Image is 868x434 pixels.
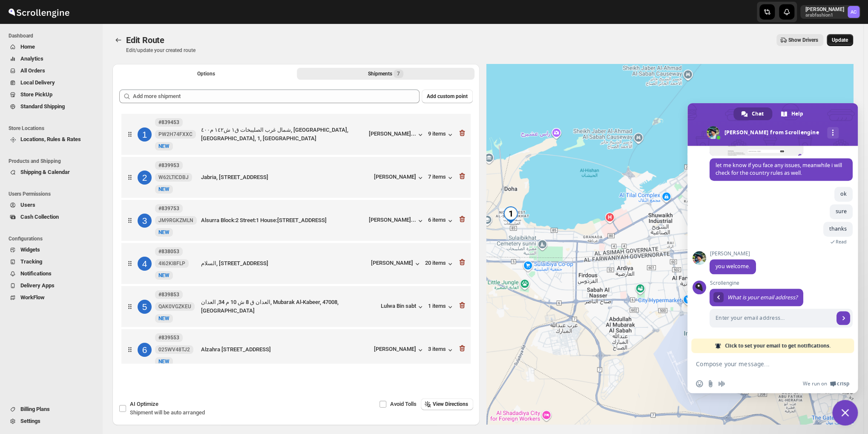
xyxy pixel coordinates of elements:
[20,169,70,175] span: Shipping & Calendar
[851,9,857,15] text: AC
[390,401,417,407] span: Avoid Tolls
[696,353,832,374] textarea: Compose your message...
[201,216,365,225] div: Alsurra Block:2 Street:1 House:[STREET_ADDRESS]
[126,47,195,54] p: Edit/update your created route
[20,258,42,265] span: Tracking
[805,13,844,18] p: arabfashion1
[421,398,473,410] button: View Directions
[9,32,98,39] span: Dashboard
[20,418,40,424] span: Settings
[428,217,454,225] button: 6 items
[158,143,170,149] span: NEW
[381,303,425,311] button: Lulwa Bin sabt
[5,211,97,223] button: Cash Collection
[9,235,98,242] span: Configurations
[425,260,454,268] button: 20 items
[138,300,152,314] div: 5
[138,343,152,357] div: 6
[5,292,97,304] button: WorkFlow
[718,380,725,387] span: Audio message
[422,90,473,103] button: Add custom point
[158,186,170,192] span: NEW
[201,173,371,182] div: Jabria, [STREET_ADDRESS]
[428,130,454,139] button: 9 items
[138,214,152,228] div: 3
[502,206,519,223] div: 1
[716,263,750,270] span: you welcome.
[5,65,97,77] button: All Orders
[158,346,190,353] span: 025WV48TJ2
[427,93,468,100] span: Add custom point
[836,208,847,215] span: sure
[121,286,471,327] div: 5#839853 QAK0VGZKEUNewNEWالعدان ق 8 ش 10 م 34, العدان, Mubarak Al-Kabeer, 47008, [GEOGRAPHIC_DATA...
[5,280,97,292] button: Delivery Apps
[5,268,97,280] button: Notifications
[840,190,847,197] span: ok
[5,415,97,427] button: Settings
[788,37,818,43] span: Show Drivers
[791,107,803,120] span: Help
[369,217,425,225] button: [PERSON_NAME]...
[158,229,170,235] span: NEW
[710,280,853,286] span: Scrollengine
[710,309,834,327] input: Enter your email address...
[112,34,124,46] button: Routes
[5,256,97,268] button: Tracking
[121,200,471,241] div: 3#839753 JM9RGKZMLNNewNEWAlsurra Block:2 Street:1 House:[STREET_ADDRESS][PERSON_NAME]...6 items
[836,239,847,245] span: Read
[158,272,170,278] span: NEW
[773,107,812,120] a: Help
[121,243,471,284] div: 4#838053 4I62KI8FLPNewNEWالسلام, [STREET_ADDRESS][PERSON_NAME]20 items
[397,70,400,77] span: 7
[5,199,97,211] button: Users
[374,346,425,354] button: [PERSON_NAME]
[20,246,40,253] span: Widgets
[5,41,97,53] button: Home
[9,158,98,165] span: Products and Shipping
[710,251,756,257] span: [PERSON_NAME]
[827,34,853,46] button: Update
[832,400,858,425] a: Close chat
[138,257,152,271] div: 4
[158,217,193,224] span: JM9RGKZMLN
[800,5,860,19] button: User menu
[5,133,97,145] button: Locations, Rules & Rates
[428,174,454,182] button: 7 items
[20,294,45,301] span: WorkFlow
[158,174,189,181] span: W62LTICDBJ
[428,346,454,354] div: 3 items
[121,114,471,155] div: 1#839453 PW2H74FXXCNewNEWشمال غرب الصليبخات ق١ ش١٤٢ م٤٠٠, [GEOGRAPHIC_DATA], [GEOGRAPHIC_DATA], 1...
[5,244,97,256] button: Widgets
[138,127,152,142] div: 1
[5,403,97,415] button: Billing Plans
[158,292,179,298] b: #839853
[133,90,420,103] input: Add more shipment
[201,298,377,315] div: العدان ق 8 ش 10 م 34, العدان, Mubarak Al-Kabeer, 47008, [GEOGRAPHIC_DATA]
[201,126,365,143] div: شمال غرب الصليبخات ق١ ش١٤٢ م٤٠٠, [GEOGRAPHIC_DATA], [GEOGRAPHIC_DATA], 1, [GEOGRAPHIC_DATA]
[9,191,98,197] span: Users Permissions
[371,260,422,268] button: [PERSON_NAME]
[20,55,43,62] span: Analytics
[428,303,454,311] div: 1 items
[130,409,205,416] span: Shipment will be auto arranged
[829,225,847,232] span: thanks
[369,130,416,137] div: [PERSON_NAME]...
[20,43,35,50] span: Home
[158,205,179,211] b: #839753
[138,171,152,185] div: 2
[803,380,827,387] span: We run on
[368,69,403,78] div: Shipments
[297,68,474,80] button: Selected Shipments
[727,294,797,301] span: What is your email address?
[9,125,98,132] span: Store Locations
[158,303,191,310] span: QAK0VGZKEU
[158,162,179,168] b: #839953
[201,345,371,354] div: Alzahra [STREET_ADDRESS]
[707,380,714,387] span: Send a file
[20,67,45,74] span: All Orders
